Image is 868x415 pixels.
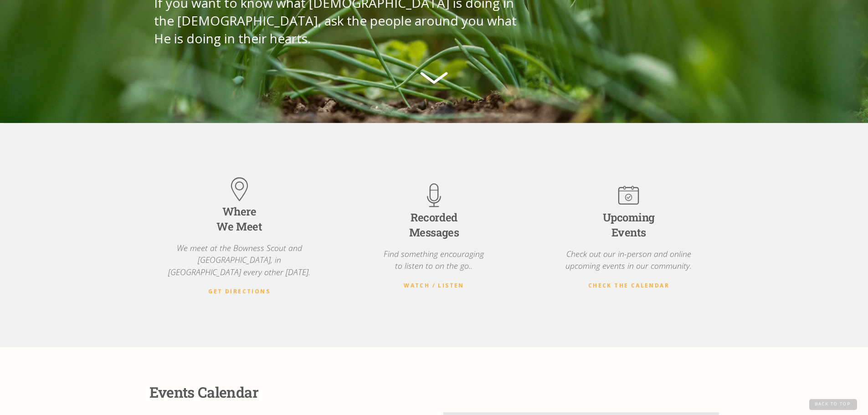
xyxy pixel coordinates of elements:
div: Events Calendar [149,384,719,401]
div: Upcoming Events [603,210,655,241]
p: We meet at the Bowness Scout and [GEOGRAPHIC_DATA], in [GEOGRAPHIC_DATA] every other [DATE]. [161,242,318,278]
p: Find something encouraging to listen to on the go.. [384,248,484,272]
strong: Get Directions [208,287,270,295]
a: Watch / Listen [404,282,464,290]
p: Check out our in-person and online upcoming events in our community. [550,248,707,272]
div: Where We Meet [216,204,262,235]
a: Back to Top [809,399,858,410]
div: Recorded Messages [409,210,459,241]
a: Get Directions [208,287,270,296]
a: Check the Calendar [588,282,669,290]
